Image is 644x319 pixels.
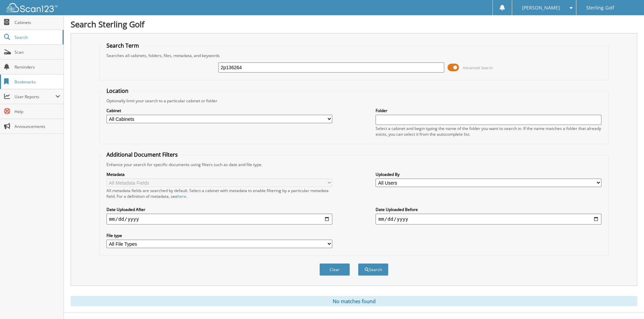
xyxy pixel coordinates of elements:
div: No matches found [71,296,637,306]
label: Date Uploaded Before [376,207,601,212]
input: start [106,214,332,224]
label: Date Uploaded After [106,207,332,212]
span: Announcements [15,124,60,129]
label: Cabinet [106,108,332,113]
div: All metadata fields are searched by default. Select a cabinet with metadata to enable filtering b... [106,188,332,199]
label: Metadata [106,171,332,177]
span: Cabinets [15,20,60,25]
span: Scan [15,49,60,55]
label: Folder [376,108,601,113]
h1: Search Sterling Golf [71,19,637,30]
div: Enhance your search for specific documents using filters such as date and file type. [103,162,605,167]
legend: Location [103,87,132,95]
span: Reminders [15,64,60,70]
label: Uploaded By [376,171,601,177]
span: [PERSON_NAME] [522,6,560,10]
button: Clear [319,263,350,276]
img: scan123-logo-white.svg [7,3,57,12]
legend: Additional Document Filters [103,151,181,158]
div: Searches all cabinets, folders, files, metadata, and keywords [103,53,605,58]
legend: Search Term [103,42,142,49]
span: Bookmarks [15,79,60,85]
iframe: Chat Widget [610,287,644,319]
span: Help [15,109,60,114]
div: Optionally limit your search to a particular cabinet or folder [103,98,605,104]
span: User Reports [15,94,55,100]
label: File type [106,233,332,238]
input: end [376,214,601,224]
a: here [177,193,186,199]
span: Search [15,34,59,40]
button: Search [358,263,388,276]
div: Select a cabinet and begin typing the name of the folder you want to search in. If the name match... [376,126,601,137]
span: Advanced Search [463,65,493,70]
span: Sterling Golf [586,6,614,10]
